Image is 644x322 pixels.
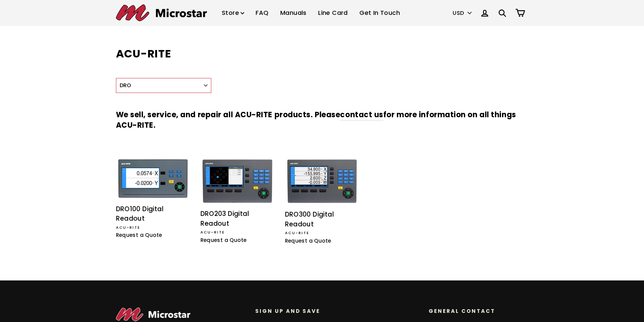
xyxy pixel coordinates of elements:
div: DRO100 Digital Readout [116,204,190,224]
a: Line Card [313,3,353,23]
h1: ACU-RITE [116,46,528,61]
p: General Contact [429,307,524,315]
img: Microstar Electronics [116,4,207,21]
a: DRO203 Digital Readout DRO203 Digital Readout ACU-RITE Request a Quote [200,159,275,246]
a: Manuals [275,3,312,23]
span: Request a Quote [200,237,247,244]
div: ACU-RITE [200,229,275,236]
img: DRO203 Digital Readout [202,159,273,204]
h3: We sell, service, and repair all ACU-RITE products. Please for more information on all things ACU... [116,100,528,141]
span: Request a Quote [285,237,331,244]
a: DRO100 Digital Readout DRO100 Digital Readout ACU-RITE Request a Quote [116,159,190,241]
img: DRO300 Digital Readout [287,159,357,204]
a: DRO300 Digital Readout DRO300 Digital Readout ACU-RITE Request a Quote [285,159,359,247]
span: Request a Quote [116,231,162,239]
a: contact us [340,109,383,121]
div: ACU-RITE [285,230,359,236]
a: Store [217,3,249,23]
ul: Primary [217,3,405,23]
p: Sign up and save [255,307,419,315]
div: ACU-RITE [116,225,190,231]
a: Get In Touch [354,3,405,23]
img: Microstar Electronics [116,307,191,321]
a: FAQ [251,3,273,23]
div: DRO300 Digital Readout [285,210,359,229]
div: DRO203 Digital Readout [200,209,275,228]
img: DRO100 Digital Readout [118,159,188,199]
